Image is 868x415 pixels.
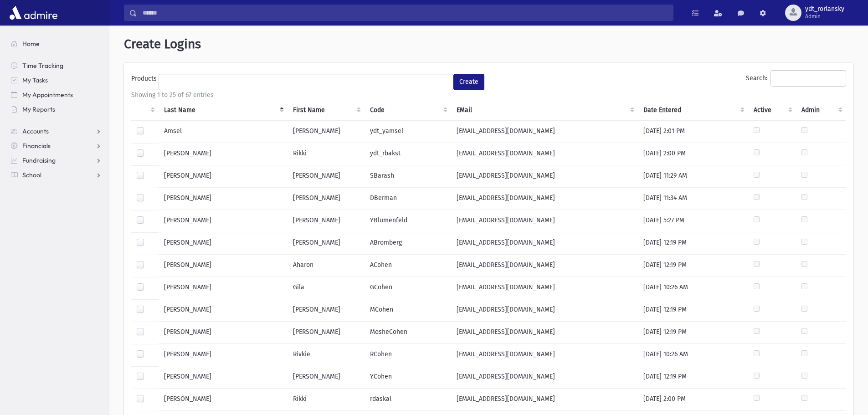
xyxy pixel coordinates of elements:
a: My Tasks [4,73,109,87]
td: [PERSON_NAME] [159,143,288,165]
span: My Tasks [22,76,48,84]
td: [DATE] 2:00 PM [638,389,749,411]
span: My Appointments [22,91,73,99]
th: Last Name : activate to sort column descending [159,100,288,121]
td: Amsel [159,120,288,143]
th: Admin : activate to sort column ascending [796,100,846,121]
td: [DATE] 12:19 PM [638,232,749,255]
span: ydt_rorlansky [805,5,844,13]
button: Create [453,74,484,90]
td: [PERSON_NAME] [159,344,288,366]
span: Fundraising [22,156,56,164]
td: MCohen [365,299,451,322]
a: School [4,168,109,182]
td: [DATE] 2:00 PM [638,143,749,165]
span: My Reports [22,105,55,113]
span: Admin [805,13,844,20]
td: [EMAIL_ADDRESS][DOMAIN_NAME] [451,366,638,389]
label: Search: [746,70,846,87]
td: [PERSON_NAME] [288,188,365,210]
td: YCohen [365,366,451,389]
td: ydt_rbakst [365,143,451,165]
td: [EMAIL_ADDRESS][DOMAIN_NAME] [451,255,638,277]
td: [PERSON_NAME] [159,188,288,210]
td: [DATE] 2:01 PM [638,120,749,143]
td: [PERSON_NAME] [288,299,365,322]
td: SBarash [365,165,451,188]
a: Time Tracking [4,58,109,73]
td: [EMAIL_ADDRESS][DOMAIN_NAME] [451,165,638,188]
td: [DATE] 12:19 PM [638,255,749,277]
td: GCohen [365,277,451,299]
td: [PERSON_NAME] [288,322,365,344]
td: Rikki [288,143,365,165]
td: YBlumenfeld [365,210,451,232]
td: [PERSON_NAME] [159,277,288,299]
th: EMail : activate to sort column ascending [451,100,638,121]
td: [EMAIL_ADDRESS][DOMAIN_NAME] [451,299,638,322]
td: [DATE] 10:26 AM [638,344,749,366]
h1: Create Logins [124,36,853,52]
td: [DATE] 12:19 PM [638,299,749,322]
td: [PERSON_NAME] [288,165,365,188]
td: [EMAIL_ADDRESS][DOMAIN_NAME] [451,232,638,255]
td: [PERSON_NAME] [288,232,365,255]
td: [PERSON_NAME] [159,210,288,232]
td: [PERSON_NAME] [159,255,288,277]
td: [DATE] 12:19 PM [638,366,749,389]
a: Accounts [4,124,109,138]
a: Home [4,36,109,51]
th: Date Entered : activate to sort column ascending [638,100,749,121]
td: rdaskal [365,389,451,411]
td: Rikki [288,389,365,411]
td: ydt_yamsel [365,120,451,143]
td: MosheCohen [365,322,451,344]
td: DBerman [365,188,451,210]
td: Gila [288,277,365,299]
th: Code : activate to sort column ascending [365,100,451,121]
input: Search: [770,70,846,87]
div: Showing 1 to 25 of 67 entries [131,90,846,100]
td: [EMAIL_ADDRESS][DOMAIN_NAME] [451,322,638,344]
td: RCohen [365,344,451,366]
td: [EMAIL_ADDRESS][DOMAIN_NAME] [451,277,638,299]
td: [DATE] 11:29 AM [638,165,749,188]
td: [EMAIL_ADDRESS][DOMAIN_NAME] [451,188,638,210]
label: Products [131,74,159,87]
td: [DATE] 12:19 PM [638,322,749,344]
th: First Name : activate to sort column ascending [288,100,365,121]
td: [DATE] 10:26 AM [638,277,749,299]
td: [PERSON_NAME] [159,299,288,322]
td: [PERSON_NAME] [159,322,288,344]
td: [PERSON_NAME] [288,210,365,232]
span: School [22,171,41,179]
td: Rivkie [288,344,365,366]
span: Time Tracking [22,61,63,70]
td: ACohen [365,255,451,277]
input: Search [137,5,673,21]
td: [EMAIL_ADDRESS][DOMAIN_NAME] [451,389,638,411]
td: [DATE] 5:27 PM [638,210,749,232]
th: : activate to sort column ascending [131,100,159,121]
img: AdmirePro [7,4,60,22]
a: My Reports [4,102,109,117]
td: [PERSON_NAME] [288,120,365,143]
td: [DATE] 11:34 AM [638,188,749,210]
td: [PERSON_NAME] [159,389,288,411]
td: [EMAIL_ADDRESS][DOMAIN_NAME] [451,210,638,232]
span: Home [22,40,40,48]
td: [PERSON_NAME] [159,165,288,188]
th: Active : activate to sort column ascending [748,100,796,121]
td: [EMAIL_ADDRESS][DOMAIN_NAME] [451,344,638,366]
td: [PERSON_NAME] [159,232,288,255]
td: [EMAIL_ADDRESS][DOMAIN_NAME] [451,143,638,165]
td: Aharon [288,255,365,277]
td: [PERSON_NAME] [159,366,288,389]
span: Accounts [22,127,49,135]
span: Financials [22,142,51,150]
td: ABromberg [365,232,451,255]
a: Financials [4,138,109,153]
a: Fundraising [4,153,109,168]
td: [EMAIL_ADDRESS][DOMAIN_NAME] [451,120,638,143]
td: [PERSON_NAME] [288,366,365,389]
